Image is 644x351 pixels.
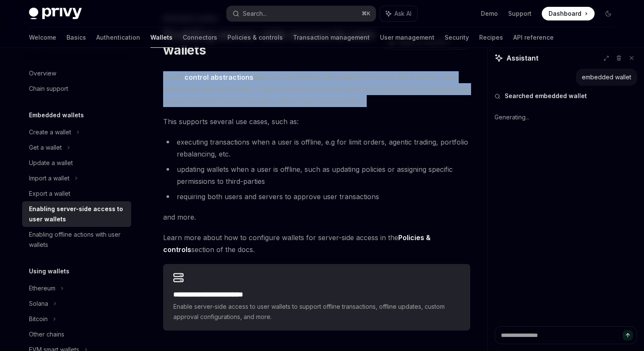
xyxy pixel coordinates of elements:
[29,314,48,324] div: Bitcoin
[29,27,56,48] a: Welcome
[29,158,73,168] div: Update a wallet
[362,10,371,17] span: ⌘ K
[293,27,370,48] a: Transaction management
[601,7,615,20] button: Toggle dark mode
[22,66,131,81] a: Overview
[22,186,131,201] a: Export a wallet
[150,27,172,48] a: Wallets
[173,302,460,322] span: Enable server-side access to user wallets to support offline transactions, offline updates, custo...
[394,9,411,18] span: Ask AI
[22,155,131,171] a: Update a wallet
[163,232,470,255] span: Learn more about how to configure wallets for server-side access in the section of the docs.
[22,201,131,227] a: Enabling server-side access to user wallets
[479,27,503,48] a: Recipes
[243,9,267,19] div: Search...
[29,283,55,293] div: Ethereum
[494,106,637,128] div: Generating...
[163,136,470,160] li: executing transactions when a user is offline, e.g for limit orders, agentic trading, portfolio r...
[481,9,498,18] a: Demo
[506,53,538,63] span: Assistant
[29,68,56,78] div: Overview
[227,6,376,21] button: Search...⌘K
[22,227,131,252] a: Enabling offline actions with user wallets
[380,6,417,21] button: Ask AI
[29,84,68,94] div: Chain support
[513,27,554,48] a: API reference
[29,229,126,250] div: Enabling offline actions with user wallets
[29,110,84,120] h5: Embedded wallets
[29,127,71,137] div: Create a wallet
[184,73,253,82] a: control abstractions
[445,27,469,48] a: Security
[582,73,631,81] div: embedded wallet
[183,27,217,48] a: Connectors
[163,71,470,107] span: Privy’s allow you to interact with wallets from your app’s server, even without the user in the l...
[29,189,70,199] div: Export a wallet
[29,299,48,309] div: Solana
[542,7,595,20] a: Dashboard
[623,330,633,340] button: Send message
[96,27,140,48] a: Authentication
[29,329,64,339] div: Other chains
[163,116,470,128] span: This supports several use cases, such as:
[29,173,69,183] div: Import a wallet
[29,8,82,20] img: dark logo
[22,81,131,96] a: Chain support
[163,163,470,187] li: updating wallets when a user is offline, such as updating policies or assigning specific permissi...
[494,92,637,100] button: Searched embedded wallet
[163,191,470,203] li: requiring both users and servers to approve user transactions
[227,27,283,48] a: Policies & controls
[29,266,69,276] h5: Using wallets
[66,27,86,48] a: Basics
[549,9,581,18] span: Dashboard
[505,92,587,100] span: Searched embedded wallet
[380,27,434,48] a: User management
[29,142,62,153] div: Get a wallet
[29,204,126,224] div: Enabling server-side access to user wallets
[508,9,532,18] a: Support
[163,211,470,223] span: and more.
[22,327,131,342] a: Other chains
